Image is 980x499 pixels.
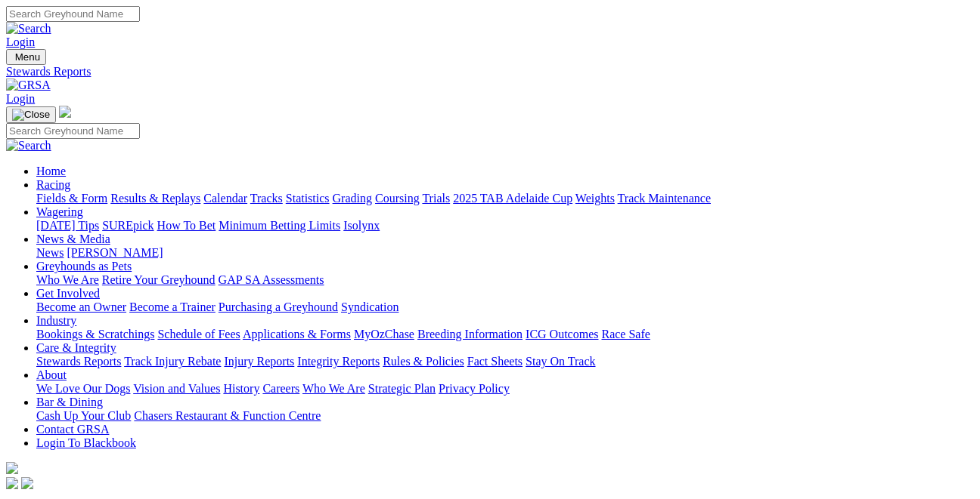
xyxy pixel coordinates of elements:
[36,314,76,327] a: Industry
[6,462,18,474] img: logo-grsa-white.png
[601,328,650,340] a: Race Safe
[129,300,216,313] a: Become a Trainer
[36,219,974,233] div: Wagering
[6,106,56,123] button: Toggle navigation
[203,192,247,205] a: Calendar
[36,273,974,287] div: Greyhounds as Pets
[36,300,974,314] div: Get Involved
[36,300,126,313] a: Become an Owner
[453,192,572,205] a: 2025 TAB Adelaide Cup
[6,65,974,79] a: Stewards Reports
[36,192,974,205] div: Racing
[133,382,220,395] a: Vision and Values
[6,6,140,22] input: Search
[36,287,100,300] a: Get Involved
[21,477,33,489] img: twitter.svg
[219,273,324,286] a: GAP SA Assessments
[6,79,51,92] img: GRSA
[36,409,131,422] a: Cash Up Your Club
[341,300,399,313] a: Syndication
[354,328,414,340] a: MyOzChase
[36,205,83,218] a: Wagering
[575,192,615,205] a: Weights
[250,192,283,205] a: Tracks
[224,355,294,368] a: Injury Reports
[36,436,136,449] a: Login To Blackbook
[243,328,351,340] a: Applications & Forms
[375,192,420,205] a: Coursing
[286,192,330,205] a: Statistics
[36,382,130,395] a: We Love Our Dogs
[59,106,71,118] img: logo-grsa-white.png
[36,165,66,177] a: Home
[36,396,103,408] a: Bar & Dining
[219,300,338,313] a: Purchasing a Greyhound
[36,355,974,368] div: Care & Integrity
[36,382,974,396] div: About
[333,192,372,205] a: Grading
[422,192,450,205] a: Trials
[219,219,340,232] a: Minimum Betting Limits
[526,355,595,368] a: Stay On Track
[134,409,321,422] a: Chasers Restaurant & Function Centre
[223,382,259,395] a: History
[297,355,380,368] a: Integrity Reports
[343,219,380,232] a: Isolynx
[102,219,154,232] a: SUREpick
[36,192,107,205] a: Fields & Form
[36,260,132,273] a: Greyhounds as Pets
[383,355,464,368] a: Rules & Policies
[36,328,154,340] a: Bookings & Scratchings
[6,477,18,489] img: facebook.svg
[262,382,299,395] a: Careers
[6,35,35,48] a: Login
[157,328,240,340] a: Schedule of Fees
[36,273,99,286] a: Who We Are
[36,355,121,368] a: Stewards Reports
[302,382,365,395] a: Who We Are
[36,341,116,354] a: Care & Integrity
[368,382,436,395] a: Strategic Plan
[6,92,35,105] a: Login
[6,123,140,139] input: Search
[12,109,50,121] img: Close
[36,246,974,260] div: News & Media
[618,192,711,205] a: Track Maintenance
[439,382,510,395] a: Privacy Policy
[6,49,46,65] button: Toggle navigation
[36,246,64,259] a: News
[157,219,216,232] a: How To Bet
[67,246,163,259] a: [PERSON_NAME]
[110,192,200,205] a: Results & Replays
[124,355,221,368] a: Track Injury Rebate
[417,328,523,340] a: Breeding Information
[36,368,67,381] a: About
[36,178,70,191] a: Racing
[6,22,51,35] img: Search
[36,219,99,232] a: [DATE] Tips
[467,355,523,368] a: Fact Sheets
[102,273,216,286] a: Retire Your Greyhound
[15,51,40,63] span: Menu
[6,139,51,152] img: Search
[36,233,110,245] a: News & Media
[36,328,974,341] div: Industry
[526,328,598,340] a: ICG Outcomes
[36,409,974,423] div: Bar & Dining
[36,423,109,436] a: Contact GRSA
